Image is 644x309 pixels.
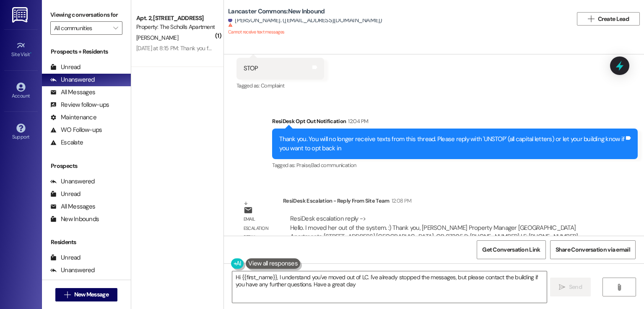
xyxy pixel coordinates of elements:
[244,215,276,242] div: Email escalation reply
[12,7,29,23] img: ResiDesk Logo
[50,202,95,211] div: All Messages
[50,75,95,84] div: Unanswered
[236,80,324,92] div: Tagged as:
[50,278,95,287] div: All Messages
[50,190,80,198] div: Unread
[598,15,629,23] span: Create Lead
[477,240,545,259] button: Get Conversation Link
[616,284,622,291] i: 
[482,245,540,254] span: Get Conversation Link
[228,16,382,25] div: [PERSON_NAME]. ([EMAIL_ADDRESS][DOMAIN_NAME])
[550,240,636,259] button: Share Conversation via email
[228,23,284,35] sup: Cannot receive text messages
[550,278,591,296] button: Send
[311,162,356,169] span: Bad communication
[50,138,83,147] div: Escalate
[50,266,95,275] div: Unanswered
[54,21,109,35] input: All communities
[244,64,258,73] div: STOP
[290,214,578,250] div: ResiDesk escalation reply -> Hello. I moved her out of the system. :) Thank you, [PERSON_NAME] Pr...
[577,12,640,26] button: Create Lead
[113,25,118,31] i: 
[136,34,178,41] span: [PERSON_NAME]
[390,196,412,205] div: 12:08 PM
[569,283,582,291] span: Send
[556,245,630,254] span: Share Conversation via email
[50,63,80,72] div: Unread
[50,100,109,109] div: Review follow-ups
[42,238,131,247] div: Residents
[42,47,131,56] div: Prospects + Residents
[346,117,368,126] div: 12:04 PM
[4,121,38,144] a: Support
[136,23,214,31] div: Property: The Scholls Apartments
[4,80,38,103] a: Account
[261,82,284,89] span: Complaint
[50,113,96,122] div: Maintenance
[136,14,214,23] div: Apt. 2, [STREET_ADDRESS]
[50,88,95,97] div: All Messages
[30,50,31,56] span: •
[50,177,95,186] div: Unanswered
[228,7,325,16] b: Lancaster Commons: New Inbound
[42,162,131,170] div: Prospects
[272,117,638,129] div: ResiDesk Opt Out Notification
[55,288,117,301] button: New Message
[50,253,80,262] div: Unread
[588,15,594,22] i: 
[296,162,311,169] span: Praise ,
[272,159,638,171] div: Tagged as:
[279,135,624,153] div: Thank you. You will no longer receive texts from this thread. Please reply with 'UNSTOP' (all cap...
[283,196,602,208] div: ResiDesk Escalation - Reply From Site Team
[74,290,109,299] span: New Message
[4,39,38,61] a: Site Visit •
[232,271,546,303] textarea: Hi {{first_name}}, I understand you've moved out of LC. I've already stopped the messages, but pl...
[50,8,122,21] label: Viewing conversations for
[50,215,99,224] div: New Inbounds
[64,291,70,298] i: 
[50,126,102,134] div: WO Follow-ups
[559,284,565,291] i: 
